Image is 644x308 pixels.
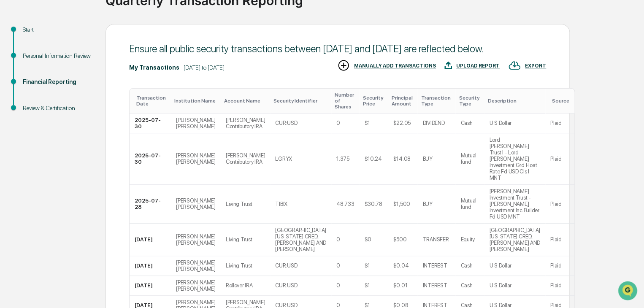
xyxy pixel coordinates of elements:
div: Toggle SortBy [335,92,356,110]
div: [PERSON_NAME] [PERSON_NAME] [176,279,216,292]
div: LGRYX [275,156,292,162]
div: $0 [364,236,371,243]
div: U S Dollar [489,262,511,269]
div: Equity [460,236,474,243]
div: $1 [364,282,370,289]
div: CUR:USD [275,262,297,269]
div: [DATE] to [DATE] [184,64,225,71]
span: [DATE] [136,112,154,119]
div: $0.01 [393,282,407,289]
td: [PERSON_NAME] Contributory IRA [221,113,271,133]
div: $14.08 [393,156,410,162]
div: My Transactions [129,64,179,71]
div: $500 [393,236,406,243]
div: [PERSON_NAME] [PERSON_NAME] [176,117,216,130]
div: U S Dollar [489,282,511,289]
div: $1,500 [393,201,410,207]
div: CUR:USD [275,282,297,289]
span: [DATE] [76,23,93,30]
div: $22.05 [393,120,410,126]
div: 0 [336,236,340,243]
div: INTEREST [422,262,447,269]
span: • [71,23,74,30]
td: 2025-07-30 [130,133,171,185]
span: [PERSON_NAME] [27,23,69,30]
div: $1 [364,262,370,269]
div: Toggle SortBy [224,98,267,104]
div: Toggle SortBy [174,98,217,104]
td: Living Trust [221,256,271,276]
img: UPLOAD REPORT [444,59,452,72]
td: Living Trust [221,224,271,256]
div: Toggle SortBy [273,98,328,104]
div: TRANSFER [422,236,449,243]
div: Toggle SortBy [487,98,542,104]
button: back [8,7,19,17]
td: Plaid [545,113,574,133]
td: Plaid [545,133,574,185]
td: [PERSON_NAME] Contributory IRA [221,133,271,185]
div: Cash [460,120,472,126]
div: EXPORT [525,63,546,69]
td: [DATE] [130,256,171,276]
div: BUY [422,156,432,162]
td: Plaid [545,276,574,296]
div: INTEREST [422,282,447,289]
div: Review & Certification [23,104,92,113]
div: Toggle SortBy [421,95,452,107]
div: [PERSON_NAME] Investment Trust - [PERSON_NAME] Investment Inc Builder Fd USD MNT [489,188,540,220]
div: Mutual fund [460,152,479,165]
div: 0 [336,262,340,269]
div: [PERSON_NAME] [PERSON_NAME] [176,233,216,246]
div: $30.78 [364,201,382,207]
td: Plaid [545,185,574,224]
div: 48.733 [336,201,354,207]
div: [GEOGRAPHIC_DATA][US_STATE] CRED, [PERSON_NAME] AND [PERSON_NAME] [275,227,326,252]
img: MANUALLY ADD TRANSACTIONS [337,59,350,72]
td: Living Trust [221,185,271,224]
div: Cash [460,262,472,269]
td: [DATE] [130,224,171,256]
div: There is no option to submit. Additionally, not sure if I'm required to upload a 3rdQ statement h... [55,45,149,106]
div: Start [23,25,92,34]
div: Mutual fund [460,197,479,210]
td: [DATE] [130,276,171,296]
div: Toggle SortBy [459,95,481,107]
img: Go home [22,7,32,17]
div: UPLOAD REPORT [456,63,500,69]
td: Rollover IRA [221,276,271,296]
div: [PERSON_NAME] [PERSON_NAME] [176,152,216,165]
img: EXPORT [508,59,521,72]
div: Toggle SortBy [552,98,571,104]
div: [PERSON_NAME] [PERSON_NAME] [176,259,216,272]
div: BUY [422,201,432,207]
div: Cash [460,282,472,289]
div: [PERSON_NAME] [PERSON_NAME] [176,197,216,210]
td: 2025-07-28 [130,185,171,224]
td: 2025-07-30 [130,113,171,133]
div: MANUALLY ADD TRANSACTIONS [354,63,436,69]
div: $0.04 [393,262,409,269]
div: 0 [336,282,340,289]
div: Personal Information Review [23,51,92,60]
td: Plaid [545,224,574,256]
div: Ensure all public security transactions between [DATE] and [DATE] are reflected below. [129,43,546,55]
div: 0 [336,120,340,126]
div: CUR:USD [275,120,297,126]
div: Lord [PERSON_NAME] Trust I - Lord [PERSON_NAME] Investment Grd Float Rate Fd USD Cls I MNT [489,137,540,181]
div: Toggle SortBy [391,95,414,107]
div: TIBIX [275,201,287,207]
div: DIVIDEND [422,120,444,126]
div: [GEOGRAPHIC_DATA][US_STATE] CRED, [PERSON_NAME] AND [PERSON_NAME] [489,227,540,252]
div: Financial Reporting [23,78,92,86]
div: $10.24 [364,156,382,162]
td: Plaid [545,256,574,276]
iframe: Open customer support [617,280,640,303]
div: U S Dollar [489,120,511,126]
p: Once you complete the personal info review step, you can exit out of that page and go back to the... [31,133,142,244]
button: Send [146,237,156,247]
div: Toggle SortBy [363,95,384,107]
div: 1.375 [336,156,349,162]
